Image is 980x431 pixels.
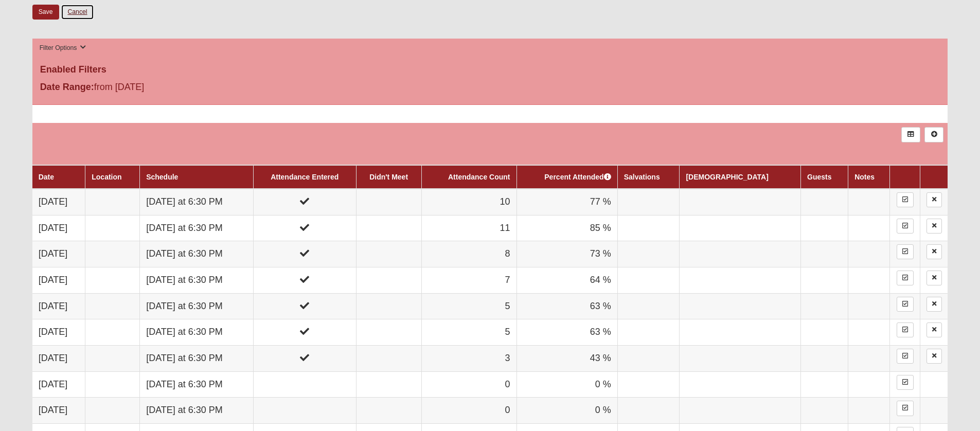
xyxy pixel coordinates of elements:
[140,398,254,424] td: [DATE] at 6:30 PM
[897,271,914,285] a: Enter Attendance
[32,267,85,293] td: [DATE]
[37,43,90,53] button: Filter Options
[32,5,59,20] input: Alt+s
[32,80,337,97] div: from [DATE]
[516,189,617,215] td: 77 %
[544,173,611,181] a: Percent Attended
[901,127,920,142] a: Export to Excel
[61,4,94,20] a: Cancel
[140,346,254,372] td: [DATE] at 6:30 PM
[926,349,942,364] a: Delete
[516,371,617,398] td: 0 %
[32,319,85,346] td: [DATE]
[421,215,516,241] td: 11
[140,319,254,346] td: [DATE] at 6:30 PM
[516,293,617,319] td: 63 %
[897,322,914,337] a: Enter Attendance
[140,293,254,319] td: [DATE] at 6:30 PM
[448,173,510,181] a: Attendance Count
[32,371,85,398] td: [DATE]
[369,173,408,181] a: Didn't Meet
[140,241,254,267] td: [DATE] at 6:30 PM
[897,375,914,390] a: Enter Attendance
[40,80,94,94] label: Date Range:
[516,215,617,241] td: 85 %
[897,349,914,364] a: Enter Attendance
[40,64,940,76] h4: Enabled Filters
[897,244,914,259] a: Enter Attendance
[897,401,914,416] a: Enter Attendance
[32,293,85,319] td: [DATE]
[421,267,516,293] td: 7
[926,192,942,207] a: Delete
[516,398,617,424] td: 0 %
[854,173,875,181] a: Notes
[39,173,54,181] a: Date
[140,189,254,215] td: [DATE] at 6:30 PM
[92,173,121,181] a: Location
[421,371,516,398] td: 0
[926,271,942,285] a: Delete
[897,297,914,312] a: Enter Attendance
[926,244,942,259] a: Delete
[140,215,254,241] td: [DATE] at 6:30 PM
[516,267,617,293] td: 64 %
[924,127,943,142] a: Alt+N
[421,189,516,215] td: 10
[32,346,85,372] td: [DATE]
[421,319,516,346] td: 5
[32,189,85,215] td: [DATE]
[897,219,914,234] a: Enter Attendance
[421,293,516,319] td: 5
[32,241,85,267] td: [DATE]
[421,346,516,372] td: 3
[421,241,516,267] td: 8
[146,173,178,181] a: Schedule
[926,322,942,337] a: Delete
[140,267,254,293] td: [DATE] at 6:30 PM
[516,319,617,346] td: 63 %
[271,173,338,181] a: Attendance Entered
[617,165,680,189] th: Salvations
[421,398,516,424] td: 0
[680,165,801,189] th: [DEMOGRAPHIC_DATA]
[140,371,254,398] td: [DATE] at 6:30 PM
[516,346,617,372] td: 43 %
[801,165,848,189] th: Guests
[897,192,914,207] a: Enter Attendance
[926,297,942,312] a: Delete
[516,241,617,267] td: 73 %
[32,215,85,241] td: [DATE]
[32,398,85,424] td: [DATE]
[926,219,942,234] a: Delete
